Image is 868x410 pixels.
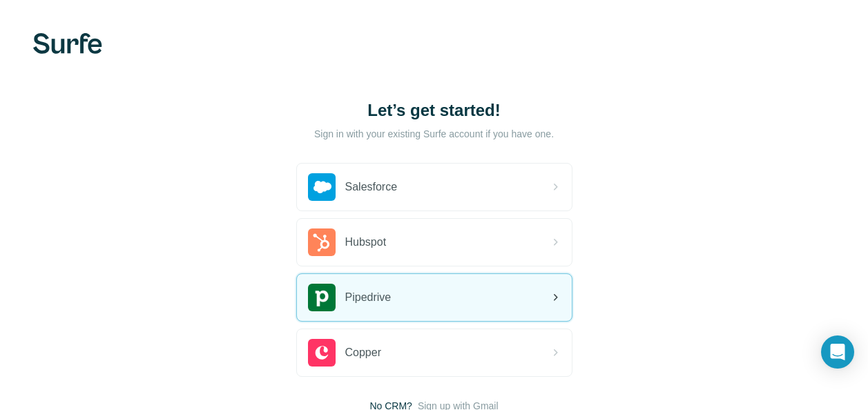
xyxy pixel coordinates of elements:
[308,284,336,311] img: pipedrive's logo
[345,179,398,195] span: Salesforce
[345,234,387,251] span: Hubspot
[345,344,381,361] span: Copper
[308,228,336,256] img: hubspot's logo
[308,173,336,201] img: salesforce's logo
[345,289,392,306] span: Pipedrive
[314,127,554,141] p: Sign in with your existing Surfe account if you have one.
[821,335,854,369] div: Open Intercom Messenger
[296,99,572,121] h1: Let’s get started!
[308,339,336,367] img: copper's logo
[33,33,102,54] img: Surfe's logo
